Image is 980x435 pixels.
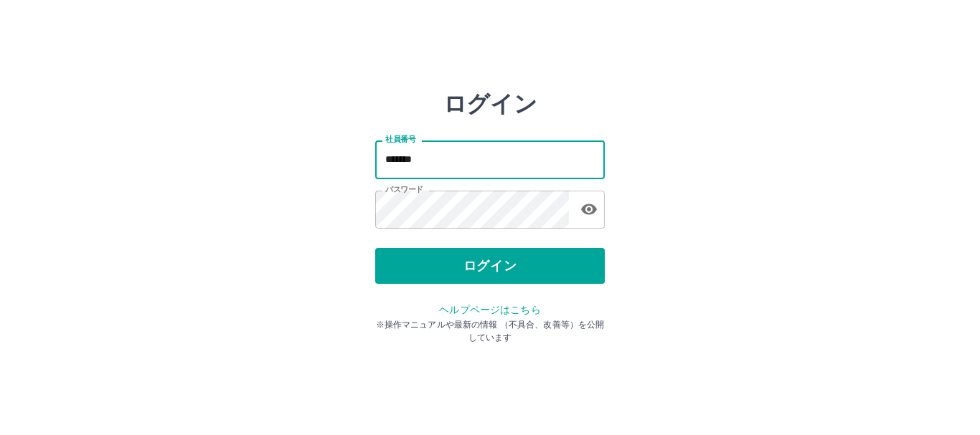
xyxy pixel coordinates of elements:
h2: ログイン [443,90,537,118]
label: 社員番号 [385,134,415,145]
label: パスワード [385,184,423,195]
p: ※操作マニュアルや最新の情報 （不具合、改善等）を公開しています [375,318,605,344]
a: ヘルプページはこちら [439,304,540,315]
button: ログイン [375,248,605,284]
